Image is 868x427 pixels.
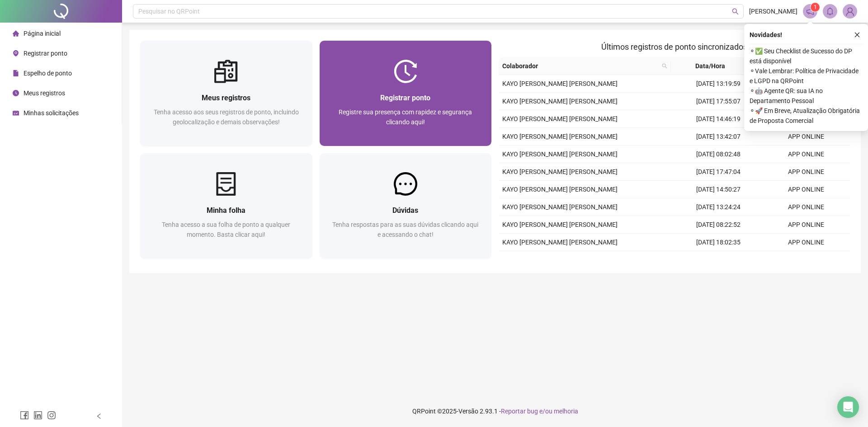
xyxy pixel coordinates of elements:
footer: QRPoint © 2025 - 2.93.1 - [122,395,868,427]
sup: 1 [811,3,820,12]
a: Minha folhaTenha acesso a sua folha de ponto a qualquer momento. Basta clicar aqui! [140,153,312,258]
td: APP ONLINE [762,163,850,181]
span: Últimos registros de ponto sincronizados [601,42,747,52]
span: KAYO [PERSON_NAME] [PERSON_NAME] [502,186,618,193]
span: Espelho de ponto [24,70,72,77]
span: ⚬ Vale Lembrar: Política de Privacidade e LGPD na QRPoint [750,66,863,86]
span: KAYO [PERSON_NAME] [PERSON_NAME] [502,168,618,175]
span: Novidades ! [750,30,782,40]
td: [DATE] 14:46:19 [675,110,762,128]
span: Reportar bug e/ou melhoria [501,408,578,415]
span: Minhas solicitações [24,109,79,117]
span: file [13,70,19,76]
td: APP ONLINE [762,128,850,145]
span: left [96,413,102,419]
span: ⚬ 🤖 Agente QR: sua IA no Departamento Pessoal [750,86,863,106]
span: Página inicial [24,30,61,37]
span: environment [13,50,19,56]
td: APP ONLINE [762,251,850,269]
span: KAYO [PERSON_NAME] [PERSON_NAME] [502,115,618,122]
span: Tenha respostas para as suas dúvidas clicando aqui e acessando o chat! [332,221,478,238]
span: KAYO [PERSON_NAME] [PERSON_NAME] [502,133,618,140]
td: [DATE] 13:42:07 [675,128,762,145]
span: KAYO [PERSON_NAME] [PERSON_NAME] [502,239,618,246]
span: Colaborador [502,61,658,71]
td: [DATE] 14:53:49 [675,251,762,269]
span: Versão [458,408,478,415]
td: [DATE] 17:47:04 [675,163,762,181]
span: clock-circle [13,90,19,96]
td: APP ONLINE [762,145,850,163]
a: Meus registrosTenha acesso aos seus registros de ponto, incluindo geolocalização e demais observa... [140,41,312,146]
span: Minha folha [207,206,245,215]
span: KAYO [PERSON_NAME] [PERSON_NAME] [502,221,618,228]
span: KAYO [PERSON_NAME] [PERSON_NAME] [502,80,618,87]
td: APP ONLINE [762,234,850,251]
td: [DATE] 08:22:52 [675,216,762,234]
span: KAYO [PERSON_NAME] [PERSON_NAME] [502,203,618,211]
td: [DATE] 13:24:24 [675,198,762,216]
img: 22103 [843,5,857,18]
span: ⚬ 🚀 Em Breve, Atualização Obrigatória de Proposta Comercial [750,106,863,126]
span: instagram [47,411,56,420]
div: Open Intercom Messenger [837,396,859,418]
span: ⚬ ✅ Seu Checklist de Sucesso do DP está disponível [750,46,863,66]
span: bell [826,7,834,15]
span: Meus registros [202,94,250,102]
td: [DATE] 08:02:48 [675,145,762,163]
td: [DATE] 18:02:35 [675,234,762,251]
td: [DATE] 14:50:27 [675,181,762,198]
span: Tenha acesso a sua folha de ponto a qualquer momento. Basta clicar aqui! [162,221,290,238]
span: facebook [20,411,29,420]
td: [DATE] 13:19:59 [675,75,762,93]
th: Data/Hora [671,57,757,75]
span: home [13,30,19,37]
span: KAYO [PERSON_NAME] [PERSON_NAME] [502,98,618,105]
span: close [854,32,860,38]
span: 1 [814,4,817,10]
span: Registrar ponto [24,50,67,57]
td: APP ONLINE [762,216,850,234]
a: DúvidasTenha respostas para as suas dúvidas clicando aqui e acessando o chat! [320,153,492,258]
span: Registrar ponto [380,94,430,102]
td: APP ONLINE [762,181,850,198]
span: Dúvidas [392,206,418,215]
span: Meus registros [24,89,65,97]
span: schedule [13,110,19,116]
span: search [660,59,669,73]
span: notification [806,7,814,15]
span: [PERSON_NAME] [749,6,797,16]
span: search [662,63,667,69]
span: Tenha acesso aos seus registros de ponto, incluindo geolocalização e demais observações! [154,108,299,126]
span: search [732,8,739,15]
td: [DATE] 17:55:07 [675,93,762,110]
span: Data/Hora [675,61,746,71]
span: KAYO [PERSON_NAME] [PERSON_NAME] [502,150,618,158]
td: APP ONLINE [762,198,850,216]
span: Registre sua presença com rapidez e segurança clicando aqui! [339,108,472,126]
span: linkedin [33,411,42,420]
a: Registrar pontoRegistre sua presença com rapidez e segurança clicando aqui! [320,41,492,146]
